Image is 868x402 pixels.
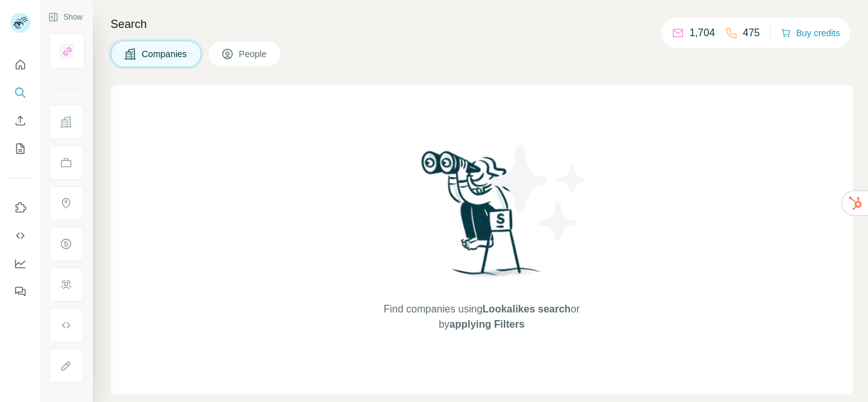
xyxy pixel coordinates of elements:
button: Quick start [10,53,31,76]
p: 1,704 [689,25,715,41]
button: My lists [10,137,31,160]
span: applying Filters [449,319,524,330]
button: Enrich CSV [10,109,31,132]
button: Dashboard [10,252,31,275]
button: Buy credits [781,24,840,42]
span: Find companies using or by [380,302,583,332]
h4: Search [111,15,853,33]
button: Feedback [10,280,31,303]
img: Surfe Illustration - Woman searching with binoculars [416,147,548,289]
span: Companies [142,48,188,60]
span: Lookalikes search [482,304,571,314]
img: Surfe Illustration - Stars [482,136,596,250]
button: Show [39,8,92,27]
button: Use Surfe on LinkedIn [10,196,31,219]
span: People [239,48,268,60]
p: 475 [743,25,760,41]
button: Search [10,81,31,104]
button: Use Surfe API [10,224,31,247]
